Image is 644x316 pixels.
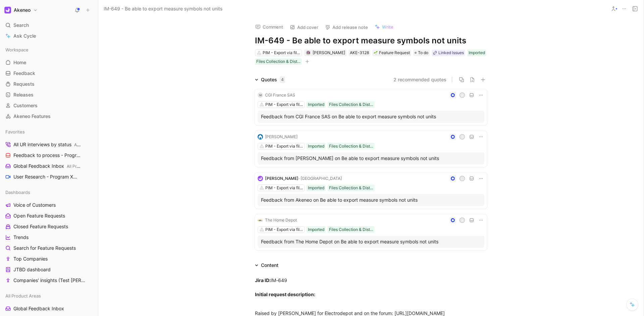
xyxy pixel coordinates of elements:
span: Ask Cycle [13,32,36,40]
a: Companies' insights (Test [PERSON_NAME]) [3,275,95,285]
a: Trends [3,232,95,242]
div: PIM - Export via file (Tailored Export) [263,49,300,56]
span: Trends [13,234,29,241]
div: Imported [308,101,324,108]
div: Imported [308,185,324,191]
h1: Akeneo [14,7,31,13]
div: Feedback from CGI France SAS on Be able to export measure symbols not units [261,113,481,121]
span: Customers [13,102,38,109]
span: Dashboards [5,189,30,196]
span: Closed Feature Requests [13,223,68,230]
div: Feedback from [PERSON_NAME] on Be able to export measure symbols not units [261,154,481,162]
div: PIM - Export via file (Tailored Export) [265,101,303,108]
span: Search for Feature Requests [13,245,76,251]
div: AKE-3128 [350,49,369,56]
a: Voice of Customers [3,200,95,210]
div: Dashboards [3,187,95,197]
a: Akeneo Features [3,111,95,121]
h1: IM-649 - Be able to export measure symbols not units [255,35,487,46]
div: Favorites [3,127,95,137]
div: Imported [308,143,324,150]
span: User Research - Program X [13,173,81,181]
span: JTBD dashboard [13,266,51,273]
div: To do [413,49,430,56]
div: Linked Issues [438,49,464,56]
span: All UR interviews by status [13,141,82,148]
img: logo [258,134,263,140]
div: [PERSON_NAME] [265,133,298,140]
div: 🌱Feature Request [372,49,411,56]
a: JTBD dashboard [3,265,95,275]
a: Customers [3,101,95,111]
div: L [460,176,465,181]
div: Files Collection & Distribution [329,143,373,150]
div: 4 [280,76,285,83]
div: Quotes [261,76,285,84]
a: Global Feedback InboxAll Product Areas [3,161,95,171]
span: [PERSON_NAME] [265,176,299,181]
div: Feature Request [374,49,410,56]
div: Workspace [3,45,95,55]
a: Feedback to process - Program X [3,150,95,160]
div: Files Collection & Distribution [329,226,373,233]
div: The Home Depot [265,217,297,224]
div: Search [3,20,95,30]
span: Feedback to process - Program X [13,152,83,159]
div: M [258,92,263,98]
span: Requests [13,81,35,87]
span: · [GEOGRAPHIC_DATA] [299,176,342,181]
div: Content [252,261,281,269]
span: Global Feedback Inbox [13,305,64,312]
a: Home [3,57,95,68]
img: 🌱 [374,51,378,55]
div: PIM - Export via file (Tailored Export) [265,185,303,191]
span: [PERSON_NAME] [313,50,345,55]
span: Companies' insights (Test [PERSON_NAME]) [13,277,88,284]
span: Voice of Customers [13,202,56,208]
button: Add cover [287,23,321,32]
span: All Product Areas [67,164,99,169]
span: Global Feedback Inbox [13,163,81,170]
span: Akeneo Features [13,113,51,120]
a: Search for Feature Requests [3,243,95,253]
span: Top Companies [13,255,48,262]
div: Quotes4 [252,76,288,84]
strong: Initial request description: [255,291,315,297]
div: A [460,93,465,97]
button: Add release note [322,23,371,32]
div: DashboardsVoice of CustomersOpen Feature RequestsClosed Feature RequestsTrendsSearch for Feature ... [3,187,95,285]
div: Content [261,261,278,269]
span: All Product Areas [74,142,106,147]
span: Feedback [13,70,35,77]
img: logo [258,218,263,223]
strong: Jira ID: [255,277,271,283]
div: PIM - Export via file (Tailored Export) [265,226,303,233]
span: Open Feature Requests [13,212,65,219]
a: Requests [3,79,95,89]
img: logo [258,176,263,181]
a: Closed Feature Requests [3,222,95,232]
img: Akeneo [4,7,11,13]
div: Imported [308,226,324,233]
a: Open Feature Requests [3,211,95,221]
a: Top Companies [3,254,95,264]
span: To do [418,49,428,56]
div: Files Collection & Distribution [256,58,301,65]
div: S [460,135,465,139]
span: All Product Areas [5,292,41,299]
span: Search [13,21,29,29]
a: User Research - Program XPROGRAM X [3,172,95,182]
button: 2 recommended quotes [393,76,446,84]
a: Feedback [3,68,95,78]
button: Write [372,22,396,32]
button: AkeneoAkeneo [3,5,39,15]
div: Imported [469,49,485,56]
button: Comment [252,22,286,32]
a: Ask Cycle [3,31,95,41]
div: R [460,218,465,223]
div: IM-649 [255,277,487,305]
div: Files Collection & Distribution [329,101,373,108]
div: Files Collection & Distribution [329,185,373,191]
span: IM-649 - Be able to export measure symbols not units [104,5,222,13]
a: All UR interviews by statusAll Product Areas [3,140,95,150]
